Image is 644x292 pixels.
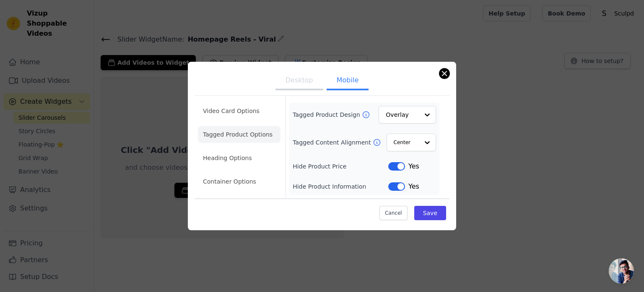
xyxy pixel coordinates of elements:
[275,72,323,90] button: Desktop
[609,258,634,284] a: Open chat
[293,182,388,191] label: Hide Product Information
[198,126,280,143] li: Tagged Product Options
[198,173,280,190] li: Container Options
[327,72,369,90] button: Mobile
[379,206,408,220] button: Cancel
[414,206,446,220] button: Save
[198,150,280,166] li: Heading Options
[198,103,280,119] li: Video Card Options
[408,161,419,171] span: Yes
[293,138,372,147] label: Tagged Content Alignment
[293,162,388,171] label: Hide Product Price
[293,110,361,119] label: Tagged Product Design
[439,68,449,79] button: Close modal
[408,182,419,192] span: Yes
